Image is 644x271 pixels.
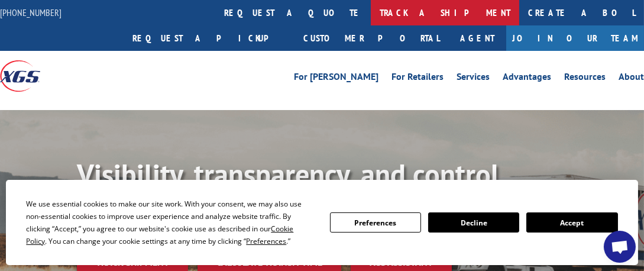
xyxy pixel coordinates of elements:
div: We use essential cookies to make our site work. With your consent, we may also use non-essential ... [26,198,315,247]
a: Join Our Team [506,25,644,51]
a: Request a pickup [124,25,295,51]
a: For [PERSON_NAME] [294,72,378,85]
a: Customer Portal [295,25,448,51]
b: Visibility, transparency, and control for your entire supply chain. [77,156,499,227]
a: For Retailers [391,72,444,85]
a: Agent [448,25,506,51]
div: Cookie Consent Prompt [6,180,638,265]
button: Preferences [330,212,421,233]
a: Advantages [503,72,551,85]
button: Accept [526,212,617,233]
a: Services [457,72,490,85]
a: About [619,72,644,85]
a: Open chat [604,231,636,263]
a: Resources [564,72,606,85]
span: Preferences [246,236,286,246]
button: Decline [428,212,519,233]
